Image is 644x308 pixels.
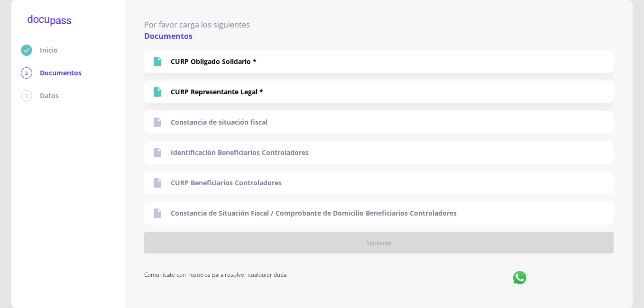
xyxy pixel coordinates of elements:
p: Constancia de Situación Fiscal / Comprobante de Domicilio Beneficiarios Controladores [171,208,457,218]
img: logo [21,9,78,33]
p: Constancia de situación fiscal [171,118,267,127]
p: Datos [40,91,59,100]
div: Identificación Beneficiarios Controladores [144,141,614,164]
p: Identificación Beneficiarios Controladores [171,148,309,157]
p: Inicio [40,45,58,55]
div: 3 [21,90,32,101]
p: CURP Obligado Solidario * [171,57,257,66]
div: 2 [21,67,32,79]
div: CURP Obligado Solidario * [144,50,614,73]
p: CURP Beneficiarios Controladores [171,178,282,188]
p: Documentos [40,68,82,78]
p: Documentos [144,30,250,42]
p: Comunícate con nosotros para resolver cualquier duda [144,268,497,289]
p: CURP Representante Legal * [171,87,263,97]
div: CURP Representante Legal * [144,81,614,103]
img: whatsapp logo [510,268,529,287]
div: Constancia de Situación Fiscal / Comprobante de Domicilio Beneficiarios Controladores [144,202,614,225]
div: Constancia de situación fiscal [144,111,614,134]
div: CURP Beneficiarios Controladores [144,172,614,194]
p: Por favor carga los siguientes [144,19,250,30]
